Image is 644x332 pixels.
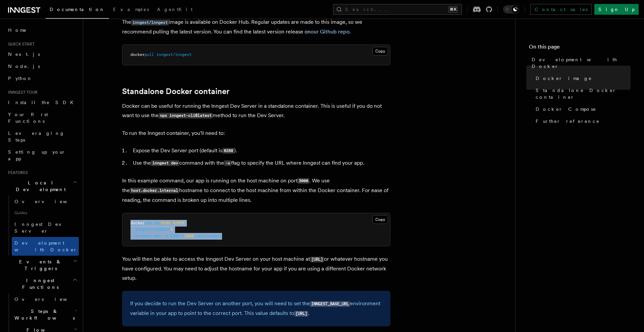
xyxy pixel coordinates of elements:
[145,221,152,225] span: run
[135,227,170,232] span: inngest/inngest
[5,24,79,36] a: Home
[12,293,79,305] a: Overview
[109,2,153,18] a: Examples
[154,234,161,238] span: dev
[8,76,33,81] span: Python
[536,106,596,112] span: Docker Compose
[113,7,149,12] span: Examples
[156,52,192,57] span: inngest/inngest
[311,28,350,35] a: our Github repo
[14,199,84,204] span: Overview
[151,160,179,166] code: inngest dev
[161,221,170,225] span: 8288
[130,188,179,193] code: host.docker.internal
[5,60,79,72] a: Node.js
[122,254,390,283] p: You will then be able to access the Inngest Dev Server on your host machine at or whatever hostna...
[154,221,159,225] span: -p
[12,195,79,207] a: Overview
[12,218,79,237] a: Inngest Dev Server
[194,234,222,238] span: /api/inngest
[145,52,154,57] span: pull
[135,234,152,238] span: inngest
[529,54,631,72] a: Development with Docker
[5,277,72,290] span: Inngest Functions
[130,52,145,57] span: docker
[533,103,631,115] a: Docker Compose
[12,237,79,256] a: Development with Docker
[503,5,519,13] button: Toggle dark mode
[532,56,631,70] span: Development with Docker
[5,48,79,60] a: Next.js
[131,19,169,25] a: inngest/inngest
[5,90,38,95] span: Inngest tour
[594,4,639,15] a: Sign Up
[122,87,229,96] a: Standalone Docker container
[448,6,458,13] kbd: ⌘K
[5,179,73,193] span: Local Development
[184,234,194,238] span: 3000
[536,118,600,124] span: Further reference
[131,146,390,156] li: Expose the Dev Server port (default is ).
[170,234,184,238] span: [URL]:
[333,4,462,15] button: Search...⌘K
[372,47,388,56] button: Copy
[310,301,350,307] code: INNGEST_BASE_URL
[5,274,79,293] button: Inngest Functions
[163,234,168,238] span: -u
[122,129,390,138] p: To run the Inngest container, you'll need to:
[122,101,390,120] p: Docker can be useful for running the Inngest Dev Server in a standalone container. This is useful...
[222,148,234,154] code: 8288
[14,297,84,302] span: Overview
[294,311,308,317] code: [URL]
[131,158,390,168] li: Use the command with the flag to specify the URL where Inngest can find your app.
[5,96,79,108] a: Install the SDK
[182,221,184,225] span: \
[298,178,309,184] code: 3000
[12,207,79,218] span: Guides
[310,257,324,262] code: [URL]
[8,64,40,69] span: Node.js
[529,43,631,54] h4: On this page
[5,256,79,274] button: Events & Triggers
[5,170,28,175] span: Features
[170,227,173,232] span: \
[8,100,77,105] span: Install the SDK
[8,52,40,57] span: Next.js
[14,222,72,234] span: Inngest Dev Server
[122,176,390,205] p: In this example command, our app is running on the host machine on port . We use the hostname to ...
[5,127,79,146] a: Leveraging Steps
[372,215,388,224] button: Copy
[173,221,182,225] span: 8288
[5,72,79,84] a: Python
[5,41,35,47] span: Quick start
[5,108,79,127] a: Your first Functions
[170,221,173,225] span: :
[5,258,73,272] span: Events & Triggers
[130,221,145,225] span: docker
[8,131,65,143] span: Leveraging Steps
[8,149,66,161] span: Setting up your app
[46,2,109,19] a: Documentation
[533,72,631,84] a: Docker image
[224,160,231,166] code: -u
[5,146,79,165] a: Setting up your app
[8,112,48,124] span: Your first Functions
[131,20,169,25] code: inngest/inngest
[5,195,79,256] div: Local Development
[536,75,592,82] span: Docker image
[159,113,213,118] code: npx inngest-cli@latest
[530,4,592,15] a: Contact sales
[157,7,193,12] span: AgentKit
[5,177,79,195] button: Local Development
[12,308,75,321] span: Steps & Workflows
[12,305,79,324] button: Steps & Workflows
[536,87,631,100] span: Standalone Docker container
[130,299,382,318] p: If you decide to run the Dev Server on another port, you will need to set the environment variabl...
[50,7,105,12] span: Documentation
[533,115,631,127] a: Further reference
[533,84,631,103] a: Standalone Docker container
[14,240,77,252] span: Development with Docker
[153,2,197,18] a: AgentKit
[8,27,27,33] span: Home
[122,17,390,36] p: The image is available on Docker Hub. Regular updates are made to this image, so we recommend pul...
